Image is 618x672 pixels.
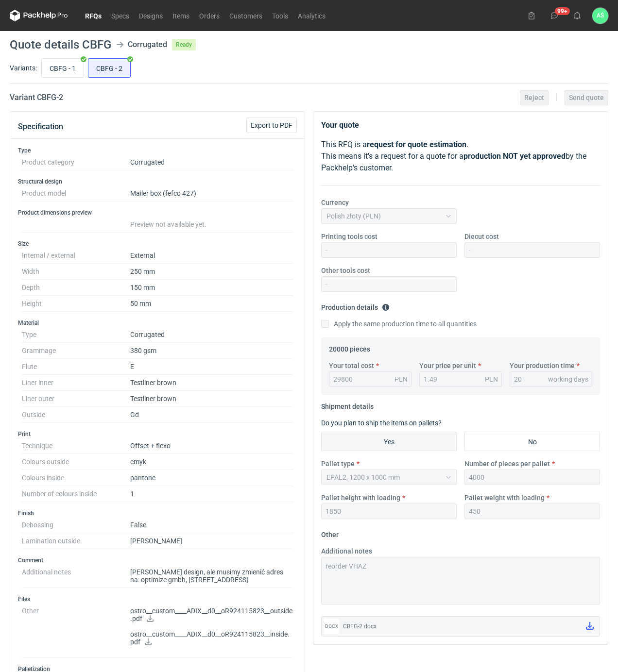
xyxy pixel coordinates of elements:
span: Ready [172,39,196,50]
label: Pallet type [321,459,355,469]
a: Customers [224,10,267,21]
dd: cmyk [130,454,293,470]
span: Reject [524,94,544,101]
span: Preview not available yet. [130,220,206,228]
dd: Corrugated [130,327,293,343]
label: Additional notes [321,546,372,556]
h2: Variant CBFG - 2 [10,92,63,103]
dd: Testliner brown [130,375,293,391]
h3: Type [18,147,297,154]
dt: Product category [22,154,130,170]
dt: Other [22,603,130,658]
dd: 150 mm [130,280,293,296]
dt: Width [22,264,130,280]
dt: Lamination outside [22,533,130,549]
label: Your production time [510,361,575,370]
legend: Other [321,527,339,538]
a: Orders [194,10,224,21]
dt: Additional notes [22,564,130,588]
label: Your total cost [329,361,374,370]
label: Number of pieces per pallet [464,459,550,469]
div: Corrugated [128,39,167,50]
strong: production NOT yet approved [463,151,566,161]
dt: Liner outer [22,391,130,407]
dt: Colours outside [22,454,130,470]
dt: Depth [22,280,130,296]
h3: Files [18,595,297,603]
legend: 20000 pieces [329,341,370,353]
strong: request for quote estimation [367,140,466,149]
div: working days [548,374,588,384]
div: Adrian Świerżewski [592,8,608,24]
dt: Outside [22,407,130,423]
button: 99+ [547,8,562,23]
span: Export to PDF [251,122,292,129]
label: Do you plan to ship the items on pallets? [321,419,442,427]
span: Send quote [569,94,604,101]
a: Designs [134,10,168,21]
div: CBFG-2.docx [343,622,578,631]
dd: Offset + flexo [130,438,293,454]
dt: Product model [22,185,130,202]
dd: Testliner brown [130,391,293,407]
p: This RFQ is a . This means it's a request for a quote for a by the Packhelp's customer. [321,139,600,174]
label: CBFG - 2 [88,58,131,78]
dd: Mailer box (fefco 427) [130,185,293,202]
dd: 380 gsm [130,343,293,359]
legend: Production details [321,300,390,311]
dd: 50 mm [130,296,293,312]
h3: Structural design [18,178,297,185]
dd: 250 mm [130,264,293,280]
button: Send quote [565,90,608,105]
dd: Gd [130,407,293,423]
h3: Finish [18,509,297,517]
label: Currency [321,198,349,207]
dd: E [130,359,293,375]
legend: Shipment details [321,399,374,410]
dt: Grammage [22,343,130,359]
div: PLN [395,374,408,384]
dd: [PERSON_NAME] [130,533,293,549]
a: Specs [106,10,134,21]
label: Other tools cost [321,266,370,275]
dt: Internal / external [22,248,130,264]
h3: Print [18,430,297,438]
dt: Colours inside [22,470,130,486]
label: Diecut cost [464,232,499,241]
label: Your price per unit [419,361,476,370]
button: AŚ [592,8,608,24]
h3: Material [18,319,297,327]
label: CBFG - 1 [41,58,84,78]
dt: Height [22,296,130,312]
dd: 1 [130,486,293,502]
a: Tools [267,10,293,21]
button: Specification [18,115,63,138]
button: Export to PDF [246,118,297,133]
strong: Your quote [321,120,359,130]
p: ostro__custom____ADIX__d0__oR924115823__inside.pdf [130,630,293,647]
dt: Number of colours inside [22,486,130,502]
a: RFQs [80,10,106,21]
label: Printing tools cost [321,232,378,241]
h3: Comment [18,556,297,564]
div: PLN [485,374,498,384]
dt: Liner inner [22,375,130,391]
dt: Flute [22,359,130,375]
div: docx [324,619,339,634]
dd: External [130,248,293,264]
a: Items [168,10,194,21]
label: Apply the same production time to all quantities [321,319,477,329]
h3: Product dimensions preview [18,209,297,217]
textarea: reorder VHAZ [321,557,600,605]
button: Reject [520,90,549,105]
dd: pantone [130,470,293,486]
dd: [PERSON_NAME] design, ale musimy zmienić adres na: optimize gmbh, [STREET_ADDRESS] [130,564,293,588]
a: Analytics [293,10,330,21]
p: ostro__custom____ADIX__d0__oR924115823__outside.pdf [130,607,293,623]
dt: Type [22,327,130,343]
label: Variants: [10,63,37,73]
dd: False [130,517,293,533]
dd: Corrugated [130,154,293,170]
dt: Technique [22,438,130,454]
